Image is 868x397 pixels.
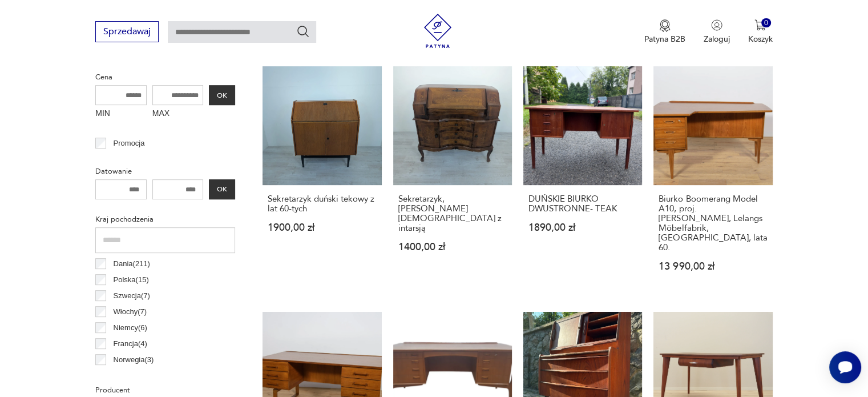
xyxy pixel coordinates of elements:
[398,194,507,233] h3: Sekretarzyk, [PERSON_NAME] [DEMOGRAPHIC_DATA] z intarsją
[209,85,235,105] button: OK
[659,194,767,252] h3: Biurko Boomerang Model A10, proj. [PERSON_NAME], Lelangs Möbelfabrik, [GEOGRAPHIC_DATA], lata 60.
[114,338,147,350] p: Francja ( 4 )
[95,71,235,83] p: Cena
[114,354,154,366] p: Norwegia ( 3 )
[95,29,159,37] a: Sprzedawaj
[644,19,685,45] a: Ikona medaluPatyna B2B
[704,34,730,45] p: Zaloguj
[95,21,159,42] button: Sprzedawaj
[296,25,310,38] button: Szukaj
[659,19,671,32] img: Ikona medalu
[114,290,150,302] p: Szwecja ( 7 )
[644,34,685,45] p: Patyna B2B
[95,105,147,123] label: MIN
[114,137,145,150] p: Promocja
[114,274,149,286] p: Polska ( 15 )
[748,19,773,45] button: 0Koszyk
[754,19,766,31] img: Ikona koszyka
[152,105,204,123] label: MAX
[528,223,637,232] p: 1890,00 zł
[659,262,767,271] p: 13 990,00 zł
[114,258,150,270] p: Dania ( 211 )
[95,165,235,178] p: Datowanie
[114,322,147,334] p: Niemcy ( 6 )
[523,66,642,294] a: DUŃSKIE BIURKO DWUSTRONNE- TEAKDUŃSKIE BIURKO DWUSTRONNE- TEAK1890,00 zł
[114,306,147,318] p: Włochy ( 7 )
[95,384,235,396] p: Producent
[268,223,376,232] p: 1900,00 zł
[268,194,376,214] h3: Sekretarzyk duński tekowy z lat 60-tych
[398,242,507,252] p: 1400,00 zł
[761,18,771,28] div: 0
[528,194,637,214] h3: DUŃSKIE BIURKO DWUSTRONNE- TEAK
[748,34,773,45] p: Koszyk
[653,66,772,294] a: Biurko Boomerang Model A10, proj. Goran Strand, Lelangs Möbelfabrik, Szwecja, lata 60.Biurko Boom...
[711,19,722,31] img: Ikonka użytkownika
[644,19,685,45] button: Patyna B2B
[829,351,861,383] iframe: Smartsupp widget button
[393,66,512,294] a: Sekretarzyk, biurko włoskie z intarsjąSekretarzyk, [PERSON_NAME] [DEMOGRAPHIC_DATA] z intarsją140...
[263,66,381,294] a: Sekretarzyk duński tekowy z lat 60-tychSekretarzyk duński tekowy z lat 60-tych1900,00 zł
[421,14,455,48] img: Patyna - sklep z meblami i dekoracjami vintage
[704,19,730,45] button: Zaloguj
[95,213,235,226] p: Kraj pochodzenia
[209,179,235,199] button: OK
[114,370,176,382] p: Czechosłowacja ( 2 )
